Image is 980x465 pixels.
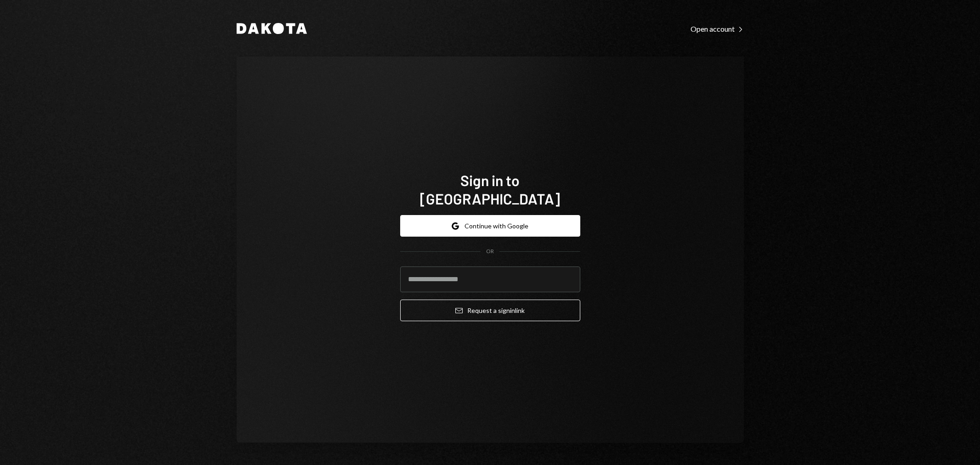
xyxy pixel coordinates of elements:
[400,300,580,321] button: Request a signinlink
[400,215,580,237] button: Continue with Google
[400,171,580,208] h1: Sign in to [GEOGRAPHIC_DATA]
[691,23,744,34] a: Open account
[691,24,744,34] div: Open account
[486,248,494,255] div: OR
